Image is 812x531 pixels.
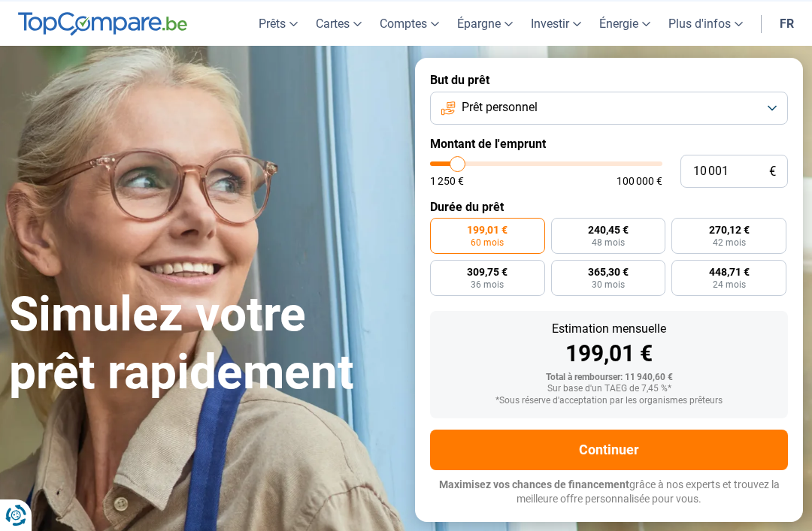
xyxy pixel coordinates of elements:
[250,2,307,46] a: Prêts
[659,2,752,46] a: Plus d'infos
[471,280,504,289] span: 36 mois
[307,2,371,46] a: Cartes
[462,99,538,116] span: Prêt personnel
[709,225,750,235] span: 270,12 €
[467,267,507,277] span: 309,75 €
[592,280,625,289] span: 30 mois
[430,200,788,214] label: Durée du prêt
[771,2,803,46] a: fr
[442,373,776,383] div: Total à rembourser: 11 940,60 €
[713,238,746,247] span: 42 mois
[713,280,746,289] span: 24 mois
[448,2,522,46] a: Épargne
[590,2,659,46] a: Énergie
[18,12,187,36] img: TopCompare
[709,267,750,277] span: 448,71 €
[442,396,776,406] div: *Sous réserve d'acceptation par les organismes prêteurs
[471,238,504,247] span: 60 mois
[592,238,625,247] span: 48 mois
[430,430,788,470] button: Continuer
[442,384,776,394] div: Sur base d'un TAEG de 7,45 %*
[442,323,776,335] div: Estimation mensuelle
[430,92,788,125] button: Prêt personnel
[588,267,629,277] span: 365,30 €
[430,478,788,507] p: grâce à nos experts et trouvez la meilleure offre personnalisée pour vous.
[430,137,788,151] label: Montant de l'emprunt
[442,342,776,365] div: 199,01 €
[371,2,448,46] a: Comptes
[769,165,776,178] span: €
[588,225,629,235] span: 240,45 €
[430,176,464,186] span: 1 250 €
[430,73,788,87] label: But du prêt
[439,478,629,490] span: Maximisez vos chances de financement
[9,286,397,402] h1: Simulez votre prêt rapidement
[617,176,662,186] span: 100 000 €
[467,225,507,235] span: 199,01 €
[522,2,590,46] a: Investir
